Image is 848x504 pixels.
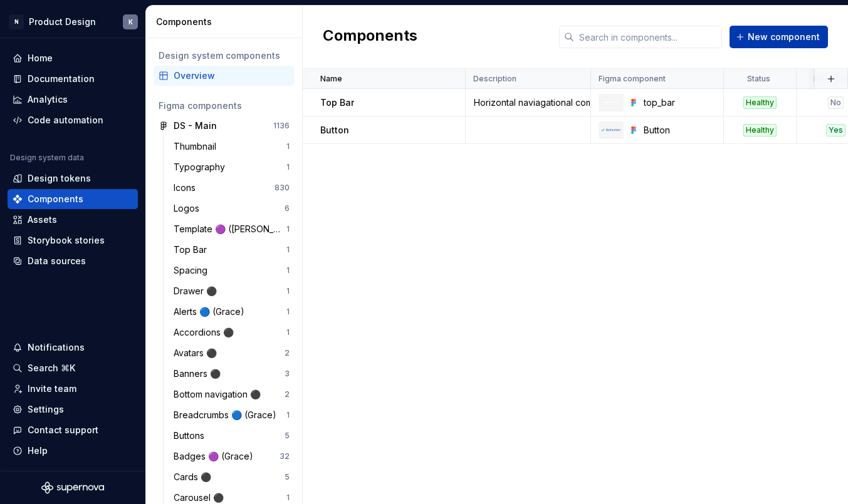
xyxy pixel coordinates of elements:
[169,322,295,342] a: Accordions ⚫️1
[174,244,212,256] div: Top Bar
[280,451,290,461] div: 32
[174,491,229,504] div: Carousel ⚫️
[169,219,295,239] a: Template 🟣 ([PERSON_NAME])1
[174,182,201,194] div: Icons
[169,260,295,280] a: Spacing1
[285,472,290,482] div: 5
[28,193,83,205] div: Components
[644,96,716,109] div: top_bar
[828,96,844,109] div: No
[600,102,622,103] img: top_bar
[29,16,96,28] div: Product Design
[169,467,295,487] a: Cards ⚫️5
[174,202,204,215] div: Logos
[169,178,295,198] a: Icons830
[273,121,290,131] div: 1136
[174,388,266,401] div: Bottom navigation ⚫️
[174,326,239,339] div: Accordions ⚫️
[159,100,290,112] div: Figma components
[286,265,290,275] div: 1
[174,140,221,153] div: Thumbnail
[169,136,295,157] a: Thumbnail1
[28,341,85,354] div: Notifications
[323,26,417,48] h2: Components
[174,285,222,297] div: Drawer ⚫️
[169,446,295,466] a: Badges 🟣 (Grace)32
[128,17,133,27] div: K
[174,161,230,173] div: Typography
[286,327,290,337] div: 1
[159,49,290,62] div: Design system components
[169,157,295,177] a: Typography1
[8,379,138,399] a: Invite team
[600,126,622,133] img: Button
[286,307,290,317] div: 1
[28,114,103,126] div: Code automation
[28,445,48,457] div: Help
[285,389,290,399] div: 2
[8,420,138,440] button: Contact support
[286,286,290,296] div: 1
[169,198,295,219] a: Logos6
[286,410,290,420] div: 1
[10,153,84,163] div: Design system data
[169,364,295,384] a: Banners ⚫️3
[8,441,138,461] button: Help
[286,493,290,503] div: 1
[8,189,138,209] a: Components
[174,223,286,235] div: Template 🟣 ([PERSON_NAME])
[28,93,68,106] div: Analytics
[41,481,104,494] svg: Supernova Logo
[169,426,295,446] a: Buttons5
[743,124,777,136] div: Healthy
[3,8,143,35] button: NProduct DesignK
[8,168,138,188] a: Design tokens
[174,409,281,421] div: Breadcrumbs 🔵 (Grace)
[320,96,354,109] p: Top Bar
[174,264,212,277] div: Spacing
[8,110,138,130] a: Code automation
[154,116,295,136] a: DS - Main1136
[466,96,590,109] div: Horizontal naviagational component at the top application or webpage.
[28,362,75,374] div: Search ⌘K
[286,224,290,234] div: 1
[174,450,258,463] div: Badges 🟣 (Grace)
[8,90,138,110] a: Analytics
[644,124,716,136] div: Button
[320,124,349,136] p: Button
[28,424,98,436] div: Contact support
[8,358,138,378] button: Search ⌘K
[285,431,290,441] div: 5
[174,471,216,483] div: Cards ⚫️
[574,26,722,48] input: Search in components...
[730,26,828,48] button: New component
[473,74,516,84] p: Description
[285,369,290,379] div: 3
[286,162,290,172] div: 1
[285,348,290,358] div: 2
[8,251,138,271] a: Data sources
[169,240,295,260] a: Top Bar1
[747,74,770,84] p: Status
[28,255,86,267] div: Data sources
[320,74,342,84] p: Name
[826,124,845,136] div: Yes
[8,210,138,230] a: Assets
[599,74,666,84] p: Figma component
[285,203,290,213] div: 6
[286,141,290,152] div: 1
[169,405,295,425] a: Breadcrumbs 🔵 (Grace)1
[9,14,24,29] div: N
[28,73,95,85] div: Documentation
[169,384,295,404] a: Bottom navigation ⚫️2
[169,302,295,322] a: Alerts 🔵 (Grace)1
[174,306,249,318] div: Alerts 🔵 (Grace)
[174,69,290,82] div: Overview
[174,429,209,442] div: Buttons
[28,213,57,226] div: Assets
[8,230,138,250] a: Storybook stories
[154,66,295,86] a: Overview
[169,281,295,301] a: Drawer ⚫️1
[748,31,820,43] span: New component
